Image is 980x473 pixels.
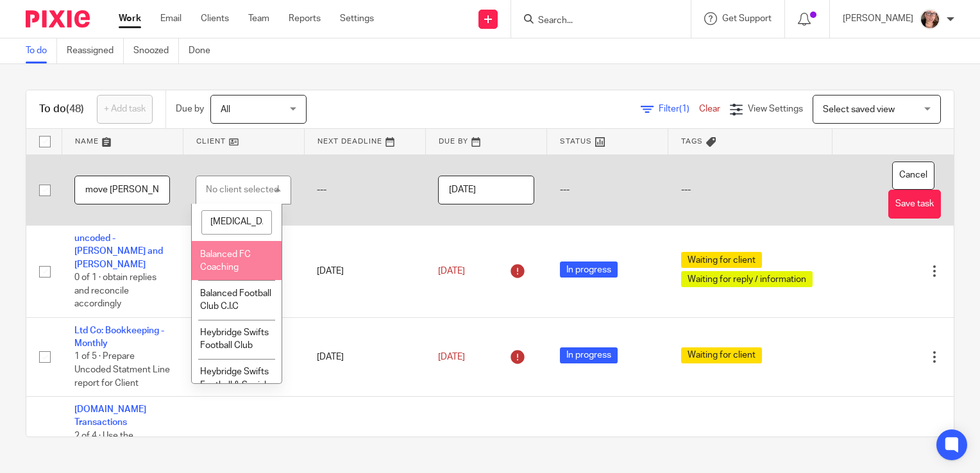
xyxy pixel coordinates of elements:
[183,317,304,396] td: Rock One Rooms Ltd
[66,104,84,114] span: (48)
[699,104,720,113] a: Clear
[681,347,762,363] span: Waiting for client
[74,326,164,348] a: Ltd Co: Bookkeeping - Monthly
[74,176,170,204] input: Task name
[659,104,699,113] span: Filter
[67,38,124,63] a: Reassigned
[823,105,895,114] span: Select saved view
[26,38,57,63] a: To do
[119,12,141,25] a: Work
[289,12,321,25] a: Reports
[681,138,703,145] span: Tags
[74,353,170,388] span: 1 of 5 · Prepare Uncoded Statment Line report for Client
[200,250,251,272] span: Balanced FC Coaching
[201,210,272,235] input: Search options...
[438,353,465,361] span: [DATE]
[888,190,941,219] button: Save task
[183,226,304,318] td: Very Nice Marketing Ltd
[200,328,269,351] span: Heybridge Swifts Football Club
[681,271,813,287] span: Waiting for reply / information
[133,38,179,63] a: Snoozed
[176,103,204,115] p: Due by
[304,226,425,318] td: [DATE]
[340,12,374,25] a: Settings
[679,104,689,113] span: (1)
[892,162,934,190] button: Cancel
[748,104,803,113] span: View Settings
[537,15,652,27] input: Search
[189,38,220,63] a: Done
[681,252,762,268] span: Waiting for client
[200,367,269,402] span: Heybridge Swifts Football & Social Club
[248,12,269,25] a: Team
[560,347,618,363] span: In progress
[438,267,465,276] span: [DATE]
[668,154,832,226] td: ---
[26,10,90,28] img: Pixie
[74,234,163,269] a: uncoded - [PERSON_NAME] and [PERSON_NAME]
[843,12,913,25] p: [PERSON_NAME]
[221,105,230,114] span: All
[920,9,940,29] img: Louise.jpg
[160,12,182,25] a: Email
[200,289,271,311] span: Balanced Football Club C.I.C
[547,154,668,226] td: ---
[74,273,156,308] span: 0 of 1 · obtain replies and reconcile accordingly
[39,103,84,116] h1: To do
[97,95,153,124] a: + Add task
[201,12,229,25] a: Clients
[304,154,425,226] td: ---
[206,185,279,194] div: No client selected
[304,317,425,396] td: [DATE]
[560,261,618,278] span: In progress
[438,176,534,204] input: Pick a date
[722,14,772,23] span: Get Support
[74,405,146,427] a: [DOMAIN_NAME] Transactions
